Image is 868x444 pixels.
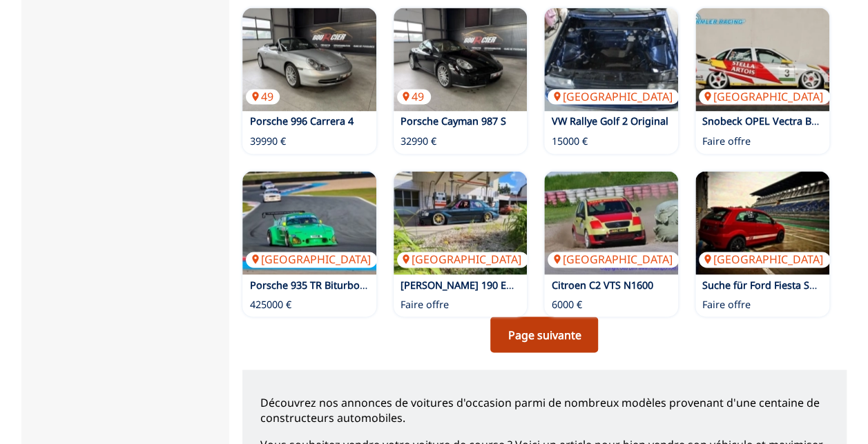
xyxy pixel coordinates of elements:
a: Porsche 935 TR Biturbo/Sequentiell/Bosch ABS/Bosch TC [249,278,514,291]
p: 32990 € [401,134,436,148]
a: Citroen C2 VTS N1600 [551,278,653,291]
img: Porsche 996 Carrera 4 [242,8,376,111]
a: Porsche Cayman 987 S49 [394,8,528,111]
img: Porsche 935 TR Biturbo/Sequentiell/Bosch ABS/Bosch TC [242,171,376,274]
a: Page suivante [490,316,598,352]
img: Porsche Cayman 987 S [394,8,528,111]
a: Porsche 996 Carrera 4 [249,114,353,128]
p: 49 [246,89,280,104]
p: 15000 € [551,134,587,148]
p: [GEOGRAPHIC_DATA] [548,252,679,267]
p: 49 [397,89,431,104]
p: Découvrez nos annonces de voitures d'occasion parmi de nombreux modèles provenant d'une centaine ... [260,394,829,425]
p: Faire offre [702,297,751,311]
a: Porsche 996 Carrera 449 [242,8,376,111]
img: Suche für Ford Fiesta ST 150 Überrollkäfig [695,171,829,274]
a: Citroen C2 VTS N1600[GEOGRAPHIC_DATA] [544,171,678,274]
p: [GEOGRAPHIC_DATA] [548,89,679,104]
img: Citroen C2 VTS N1600 [544,171,678,274]
p: [GEOGRAPHIC_DATA] [246,252,377,267]
a: Snobeck OPEL Vectra B Supertouring 1996 Stella Artois[GEOGRAPHIC_DATA] [695,8,829,111]
a: Porsche Cayman 987 S [401,114,506,128]
a: [PERSON_NAME] 190 EVO Nachbau mit Tüv [401,278,601,291]
p: [GEOGRAPHIC_DATA] [699,89,830,104]
img: Mercedes Benz 190 EVO Nachbau mit Tüv [394,171,528,274]
a: VW Rallye Golf 2 Original [551,114,668,128]
p: 39990 € [249,134,285,148]
p: Faire offre [702,134,751,148]
a: Mercedes Benz 190 EVO Nachbau mit Tüv[GEOGRAPHIC_DATA] [394,171,528,274]
a: Suche für Ford Fiesta ST 150 Überrollkäfig[GEOGRAPHIC_DATA] [695,171,829,274]
p: Faire offre [401,297,449,311]
img: VW Rallye Golf 2 Original [544,8,678,111]
p: [GEOGRAPHIC_DATA] [699,252,830,267]
a: Porsche 935 TR Biturbo/Sequentiell/Bosch ABS/Bosch TC[GEOGRAPHIC_DATA] [242,171,376,274]
img: Snobeck OPEL Vectra B Supertouring 1996 Stella Artois [695,8,829,111]
a: VW Rallye Golf 2 Original[GEOGRAPHIC_DATA] [544,8,678,111]
p: 425000 € [249,297,291,311]
p: 6000 € [551,297,581,311]
p: [GEOGRAPHIC_DATA] [397,252,528,267]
